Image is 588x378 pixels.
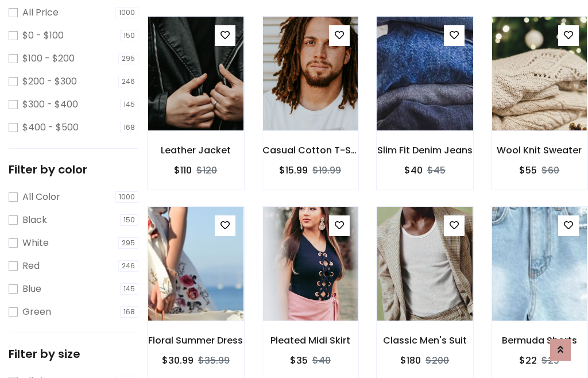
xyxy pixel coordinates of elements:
del: $200 [425,354,449,367]
h6: Casual Cotton T-Shirt [262,145,359,156]
h6: $180 [400,355,421,366]
span: 246 [118,76,138,87]
span: 168 [120,122,138,133]
label: Black [22,213,47,227]
h5: Filter by size [9,347,138,361]
h5: Filter by color [9,163,138,176]
h6: $15.99 [279,165,308,176]
label: $100 - $200 [22,52,75,65]
span: 145 [120,99,138,110]
label: Blue [22,282,41,296]
label: All Color [22,190,60,204]
h6: $30.99 [162,355,194,366]
label: White [22,236,49,250]
h6: Bermuda Shorts [492,335,588,346]
del: $120 [196,164,217,177]
del: $19.99 [312,164,341,177]
del: $35.99 [198,354,230,367]
h6: Wool Knit Sweater [492,145,588,156]
label: $300 - $400 [22,98,78,111]
span: 150 [120,30,138,41]
span: 168 [120,306,138,318]
label: $200 - $300 [22,75,77,88]
label: $400 - $500 [22,121,79,134]
h6: Leather Jacket [148,145,244,156]
del: $60 [541,164,559,177]
h6: $110 [174,165,192,176]
label: $0 - $100 [22,29,64,43]
h6: Floral Summer Dress [148,335,244,346]
del: $45 [427,164,446,177]
h6: Slim Fit Denim Jeans [377,145,473,156]
label: All Price [22,6,59,20]
span: 1000 [115,7,138,18]
span: 295 [118,53,138,64]
label: Red [22,259,40,273]
del: $40 [312,354,331,367]
span: 295 [118,237,138,249]
label: Green [22,305,51,319]
h6: $35 [290,355,308,366]
h6: $22 [519,355,537,366]
h6: Pleated Midi Skirt [262,335,359,346]
span: 246 [118,260,138,272]
h6: $40 [404,165,423,176]
span: 1000 [115,191,138,203]
del: $25 [541,354,559,367]
span: 150 [120,214,138,226]
h6: Classic Men's Suit [377,335,473,346]
h6: $55 [519,165,537,176]
span: 145 [120,283,138,295]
